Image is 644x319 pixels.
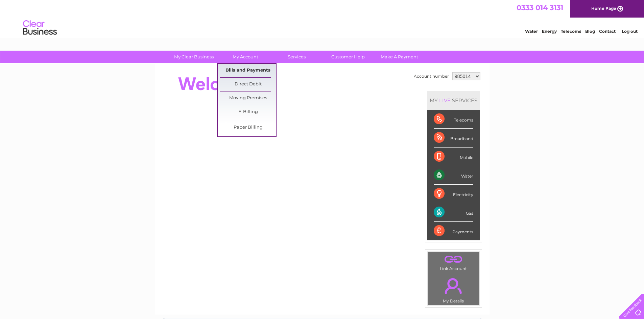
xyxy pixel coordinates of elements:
[427,251,480,273] td: Link Account
[434,148,473,166] div: Mobile
[220,91,276,105] a: Moving Premises
[217,51,273,63] a: My Account
[434,110,473,129] div: Telecoms
[434,185,473,203] div: Electricity
[599,29,616,34] a: Contact
[220,121,276,134] a: Paper Billing
[427,91,480,110] div: MY SERVICES
[434,166,473,185] div: Water
[23,18,57,38] img: logo.png
[269,51,325,63] a: Services
[429,254,478,265] a: .
[163,4,482,33] div: Clear Business is a trading name of Verastar Limited (registered in [GEOGRAPHIC_DATA] No. 3667643...
[220,105,276,119] a: E-Billing
[525,29,538,34] a: Water
[542,29,557,34] a: Energy
[622,29,638,34] a: Log out
[429,274,478,298] a: .
[438,97,452,104] div: LIVE
[434,222,473,240] div: Payments
[427,272,480,305] td: My Details
[434,129,473,147] div: Broadband
[412,71,451,82] td: Account number
[585,29,595,34] a: Blog
[166,51,222,63] a: My Clear Business
[220,78,276,91] a: Direct Debit
[434,203,473,222] div: Gas
[220,64,276,77] a: Bills and Payments
[320,51,376,63] a: Customer Help
[561,29,581,34] a: Telecoms
[372,51,427,63] a: Make A Payment
[517,3,563,12] a: 0333 014 3131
